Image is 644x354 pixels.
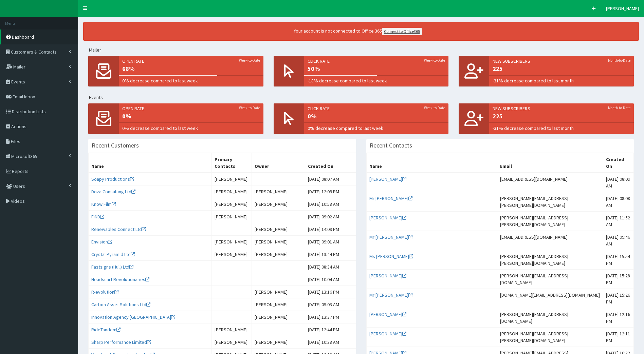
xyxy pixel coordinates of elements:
span: Distribution Lists [12,109,46,115]
span: 68% [122,64,260,73]
td: [EMAIL_ADDRESS][DOMAIN_NAME] [497,231,603,250]
a: Soapy Productions [91,176,134,182]
td: [PERSON_NAME] [212,173,252,185]
span: [PERSON_NAME] [606,5,639,12]
small: Week-to-Date [424,58,445,63]
td: [DATE] 12:44 PM [305,323,356,336]
td: [PERSON_NAME] [252,198,305,211]
td: [PERSON_NAME] [252,223,305,236]
small: Month-to-Date [608,105,630,111]
a: [PERSON_NAME] [369,331,406,337]
span: New Subscribers [493,105,630,112]
td: [PERSON_NAME] [212,236,252,248]
a: Mr [PERSON_NAME] [369,234,412,240]
span: 0% decrease compared to last week [122,125,260,132]
a: [PERSON_NAME] [369,215,406,221]
td: [DOMAIN_NAME][EMAIL_ADDRESS][DOMAIN_NAME] [497,289,603,308]
h3: Recent Contacts [370,142,412,149]
span: Users [13,183,25,189]
td: [PERSON_NAME][EMAIL_ADDRESS][DOMAIN_NAME] [497,270,603,289]
td: [DATE] 14:09 PM [305,223,356,236]
span: 0% decrease compared to last week [308,125,445,132]
a: [PERSON_NAME] [369,273,406,279]
h5: Mailer [89,47,639,53]
span: Customers & Contacts [11,49,57,55]
td: [PERSON_NAME] [212,185,252,198]
a: FiND [91,214,104,220]
td: [PERSON_NAME][EMAIL_ADDRESS][PERSON_NAME][DOMAIN_NAME] [497,212,603,231]
td: [PERSON_NAME] [252,336,305,349]
td: [PERSON_NAME][EMAIL_ADDRESS][DOMAIN_NAME] [497,308,603,328]
a: Know Film [91,201,116,207]
span: 225 [493,112,630,121]
a: [PERSON_NAME] [369,176,406,182]
a: R-evolution [91,289,118,295]
a: Headscarf Revolutionaries [91,276,149,282]
span: Dashboard [12,34,34,40]
td: [DATE] 12:09 PM [305,185,356,198]
a: Innovation Agency [GEOGRAPHIC_DATA] [91,314,175,320]
span: Click rate [308,58,445,64]
td: [DATE] 10:38 AM [305,336,356,349]
span: Open rate [122,105,260,112]
td: [DATE] 12:16 PM [603,308,634,328]
td: [PERSON_NAME] [252,311,305,323]
td: [DATE] 08:08 AM [603,192,634,212]
span: Reports [12,168,29,174]
a: Ms [PERSON_NAME] [369,253,413,259]
span: 50% [308,64,445,73]
td: [DATE] 15:28 PM [603,270,634,289]
td: [PERSON_NAME] [252,298,305,311]
td: [DATE] 08:09 AM [603,173,634,192]
th: Name [89,153,212,173]
a: Envision [91,239,112,245]
span: -31% decrease compared to last month [493,125,630,132]
th: Created On [603,153,634,173]
td: [DATE] 11:52 AM [603,212,634,231]
small: Week-to-Date [239,58,260,63]
div: Your account is not connected to Office 365 [164,27,551,35]
th: Email [497,153,603,173]
span: Events [11,79,25,85]
td: [PERSON_NAME][EMAIL_ADDRESS][PERSON_NAME][DOMAIN_NAME] [497,192,603,212]
a: Sharp Performance Limited [91,339,151,345]
td: [DATE] 15:54 PM [603,250,634,270]
a: Mr [PERSON_NAME] [369,292,412,298]
td: [DATE] 13:37 PM [305,311,356,323]
span: Actions [11,123,26,130]
small: Month-to-Date [608,58,630,63]
span: Email Inbox [13,94,35,100]
td: [DATE] 13:16 PM [305,286,356,298]
h3: Recent Customers [92,142,139,149]
a: Doza Consulting Ltd [91,189,135,195]
td: [DATE] 10:04 AM [305,273,356,286]
span: Videos [11,198,25,204]
td: [DATE] 15:26 PM [603,289,634,308]
td: [PERSON_NAME] [252,248,305,261]
a: Mr [PERSON_NAME] [369,195,412,201]
td: [DATE] 08:07 AM [305,173,356,185]
td: [PERSON_NAME] [212,248,252,261]
td: [DATE] 10:58 AM [305,198,356,211]
span: Microsoft365 [11,153,37,159]
td: [PERSON_NAME] [212,323,252,336]
small: Week-to-Date [424,105,445,111]
span: Files [11,138,20,144]
a: Fastsigns (Hull) Ltd [91,264,133,270]
td: [PERSON_NAME][EMAIL_ADDRESS][PERSON_NAME][DOMAIN_NAME] [497,328,603,347]
small: Week-to-Date [239,105,260,111]
span: 225 [493,64,630,73]
span: Mailer [13,64,25,70]
span: -18% decrease compared to last week [308,77,445,84]
th: Primary Contacts [212,153,252,173]
th: Name [366,153,497,173]
span: 0% [122,112,260,121]
h5: Events [89,95,639,100]
td: [DATE] 09:03 AM [305,298,356,311]
span: 0% [308,112,445,121]
a: Carbon Asset Solutions Ltd [91,301,150,308]
td: [PERSON_NAME] [252,185,305,198]
span: 0% decrease compared to last week [122,77,260,84]
span: -31% decrease compared to last month [493,77,630,84]
td: [PERSON_NAME][EMAIL_ADDRESS][PERSON_NAME][DOMAIN_NAME] [497,250,603,270]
